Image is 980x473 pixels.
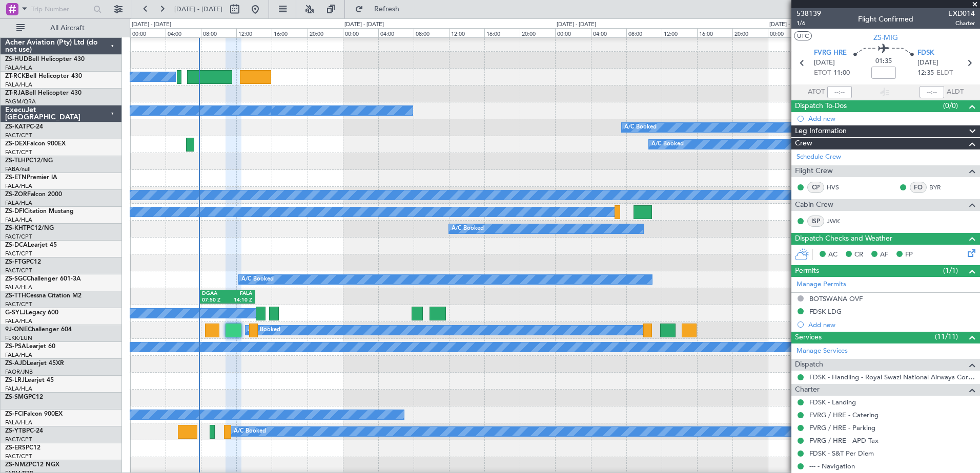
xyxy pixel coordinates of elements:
[5,276,27,282] span: ZS-SGC
[5,327,28,333] span: 9J-ONE
[768,28,803,37] div: 00:00
[854,250,863,260] span: CR
[484,28,520,37] div: 16:00
[797,346,848,356] a: Manage Services
[5,81,32,89] a: FALA/HLA
[520,28,555,37] div: 20:00
[947,87,964,97] span: ALDT
[5,175,27,181] span: ZS-ETN
[795,332,822,343] span: Services
[5,411,24,417] span: ZS-FCI
[5,343,26,350] span: ZS-PSA
[797,8,821,19] span: 538139
[5,124,43,130] a: ZS-KATPC-24
[5,225,27,231] span: ZS-KHT
[5,411,63,417] a: ZS-FCIFalcon 900EX
[5,158,53,164] a: ZS-TLHPC12/NG
[5,284,32,291] a: FALA/HLA
[875,56,892,67] span: 01:35
[795,233,892,245] span: Dispatch Checks and Weather
[917,48,934,58] span: FDSK
[166,28,201,37] div: 04:00
[5,64,32,72] a: FALA/HLA
[5,377,25,383] span: ZS-LRJ
[795,359,823,371] span: Dispatch
[241,272,274,287] div: A/C Booked
[365,6,409,13] span: Refresh
[808,114,975,123] div: Add new
[827,217,850,226] a: JWK
[858,14,913,25] div: Flight Confirmed
[272,28,307,37] div: 16:00
[5,377,54,383] a: ZS-LRJLearjet 45
[5,233,32,241] a: FACT/CPT
[808,320,975,329] div: Add new
[132,20,171,29] div: [DATE] - [DATE]
[5,225,54,231] a: ZS-KHTPC12/NG
[795,100,847,112] span: Dispatch To-Dos
[662,28,697,37] div: 12:00
[5,73,26,79] span: ZT-RCK
[557,20,596,29] div: [DATE] - [DATE]
[452,221,484,236] div: A/C Booked
[809,411,879,419] a: FVRG / HRE - Catering
[809,373,975,381] a: FDSK - Handling - Royal Swazi National Airways Corporation
[5,98,36,105] a: FAGM/QRA
[5,73,82,79] a: ZT-RCKBell Helicopter 430
[795,125,847,137] span: Leg Information
[948,8,975,19] span: EXD014
[809,449,874,458] a: FDSK - S&T Per Diem
[797,19,821,28] span: 1/6
[809,398,856,406] a: FDSK - Landing
[5,368,33,376] a: FAOR/JNB
[5,445,40,451] a: ZS-ERSPC12
[5,462,59,468] a: ZS-NMZPC12 NGX
[201,28,236,37] div: 08:00
[5,310,58,316] a: G-SYLJLegacy 600
[174,5,222,14] span: [DATE] - [DATE]
[5,242,28,248] span: ZS-DCA
[828,250,838,260] span: AC
[5,141,66,147] a: ZS-DEXFalcon 900EX
[929,183,952,192] a: BYR
[5,428,43,434] a: ZS-YTBPC-24
[130,28,166,37] div: 00:00
[5,343,55,350] a: ZS-PSALearjet 60
[626,28,662,37] div: 08:00
[797,279,846,290] a: Manage Permits
[624,120,657,135] div: A/C Booked
[5,148,32,156] a: FACT/CPT
[5,191,62,198] a: ZS-ZORFalcon 2000
[5,327,72,333] a: 9J-ONEChallenger 604
[873,32,898,43] span: ZS-MIG
[248,322,280,338] div: A/C Booked
[378,28,414,37] div: 04:00
[809,294,863,303] div: BOTSWANA OVF
[917,68,934,78] span: 12:35
[414,28,449,37] div: 08:00
[5,462,29,468] span: ZS-NMZ
[5,250,32,257] a: FACT/CPT
[814,48,847,58] span: FVRG HRE
[236,28,272,37] div: 12:00
[807,216,824,227] div: ISP
[5,132,32,139] a: FACT/CPT
[5,419,32,426] a: FALA/HLA
[814,58,835,68] span: [DATE]
[5,208,24,214] span: ZS-DFI
[732,28,768,37] div: 20:00
[795,165,833,177] span: Flight Crew
[591,28,626,37] div: 04:00
[5,394,28,400] span: ZS-SMG
[809,462,855,470] a: --- - Navigation
[449,28,484,37] div: 12:00
[227,290,252,297] div: FALA
[5,394,43,400] a: ZS-SMGPC12
[917,58,938,68] span: [DATE]
[5,334,32,342] a: FLKK/LUN
[809,436,879,445] a: FVRG / HRE - APD Tax
[202,297,227,304] div: 07:50 Z
[5,56,28,62] span: ZS-HUD
[905,250,913,260] span: FP
[5,182,32,190] a: FALA/HLA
